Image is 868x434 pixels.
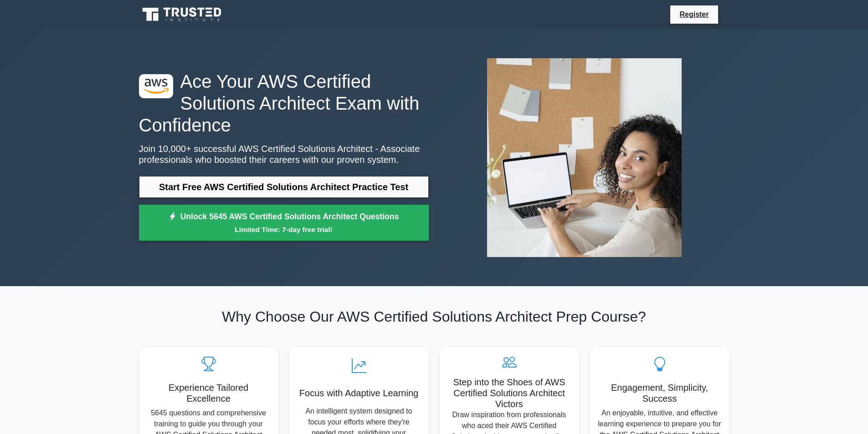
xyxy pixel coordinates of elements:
[139,176,429,198] a: Start Free AWS Certified Solutions Architect Practice Test
[139,308,729,325] h2: Why Choose Our AWS Certified Solutions Architect Prep Course?
[146,382,271,404] h5: Experience Tailored Excellence
[447,377,572,409] h5: Step into the Shoes of AWS Certified Solutions Architect Victors
[139,205,429,241] a: Unlock 5645 AWS Certified Solutions Architect QuestionsLimited Time: 7-day free trial!
[597,382,722,404] h5: Engagement, Simplicity, Success
[139,143,429,165] p: Join 10,000+ successful AWS Certified Solutions Architect - Associate professionals who boosted t...
[297,388,421,399] h5: Focus with Adaptive Learning
[150,224,417,235] small: Limited Time: 7-day free trial!
[139,71,429,136] h1: Ace Your AWS Certified Solutions Architect Exam with Confidence
[674,9,714,20] a: Register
